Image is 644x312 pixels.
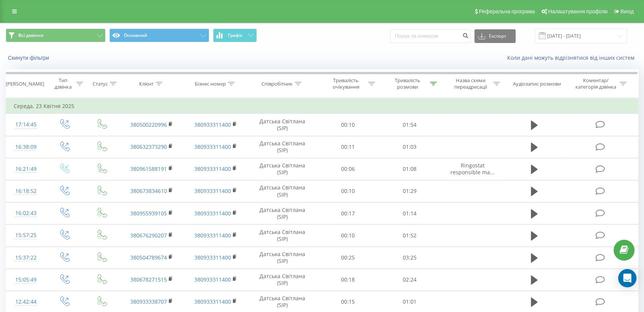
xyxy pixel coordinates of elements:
button: Графік [213,29,257,42]
span: Вихід [620,8,634,14]
div: 16:38:09 [14,140,38,154]
span: Всі дзвінки [18,32,43,38]
td: 00:10 [317,180,379,202]
td: 00:11 [317,136,379,158]
div: Співробітник [261,81,293,87]
div: Аудіозапис розмови [513,81,561,87]
span: Графік [228,33,243,38]
td: 01:03 [379,136,441,158]
div: 16:02:43 [14,206,38,221]
input: Пошук за номером [390,29,471,43]
div: Open Intercom Messenger [618,269,636,287]
a: 380933311400 [194,187,231,194]
a: 380678271515 [130,276,167,283]
td: Середа, 23 Квітня 2025 [6,99,638,114]
div: 12:42:44 [14,294,38,309]
a: 380504789674 [130,254,167,261]
div: Тривалість очікування [325,77,366,90]
a: Коли дані можуть відрізнятися вiд інших систем [507,54,638,61]
td: Датська Світлана (SIP) [248,247,317,269]
td: 01:08 [379,158,441,180]
td: 00:25 [317,247,379,269]
td: 00:18 [317,269,379,291]
a: 380933311400 [194,143,231,150]
td: Датська Світлана (SIP) [248,202,317,224]
div: [PERSON_NAME] [6,81,44,87]
a: 380933311400 [194,298,231,305]
div: Тривалість розмови [387,77,428,90]
a: 380933311400 [194,165,231,172]
td: 01:54 [379,114,441,136]
button: Експорт [474,29,516,43]
div: Бізнес номер [195,81,226,87]
a: 380933311400 [194,121,231,128]
div: 17:14:45 [14,117,38,132]
div: Статус [93,81,108,87]
span: Реферальна програма [479,8,535,14]
td: 01:14 [379,202,441,224]
span: Ringostat responsible ma... [450,162,495,176]
a: 380933311400 [194,210,231,217]
div: Коментар/категорія дзвінка [573,77,618,90]
div: Назва схеми переадресації [450,77,491,90]
td: 00:06 [317,158,379,180]
a: 380500220996 [130,121,167,128]
a: 380632373290 [130,143,167,150]
td: 00:17 [317,202,379,224]
button: Основний [109,29,209,42]
div: Тип дзвінка [52,77,74,90]
a: 380933311400 [194,254,231,261]
div: 16:21:49 [14,162,38,177]
td: Датська Світлана (SIP) [248,180,317,202]
a: 380676290207 [130,232,167,239]
a: 380933338707 [130,298,167,305]
td: Датська Світлана (SIP) [248,114,317,136]
a: 380933311400 [194,276,231,283]
a: 380961588191 [130,165,167,172]
button: Скинути фільтри [6,54,53,61]
div: 15:05:49 [14,272,38,287]
td: 01:29 [379,180,441,202]
a: 380933311400 [194,232,231,239]
a: 380955939105 [130,210,167,217]
button: Всі дзвінки [6,29,106,42]
td: Датська Світлана (SIP) [248,269,317,291]
span: Налаштування профілю [548,8,607,14]
td: 00:10 [317,114,379,136]
td: 01:52 [379,224,441,247]
td: 02:24 [379,269,441,291]
div: 15:57:25 [14,228,38,243]
div: 16:18:52 [14,184,38,199]
a: 380673834610 [130,187,167,194]
div: 15:37:22 [14,250,38,265]
div: Клієнт [139,81,154,87]
td: 00:10 [317,224,379,247]
td: Датська Світлана (SIP) [248,224,317,247]
td: Датська Світлана (SIP) [248,136,317,158]
td: 03:25 [379,247,441,269]
td: Датська Світлана (SIP) [248,158,317,180]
